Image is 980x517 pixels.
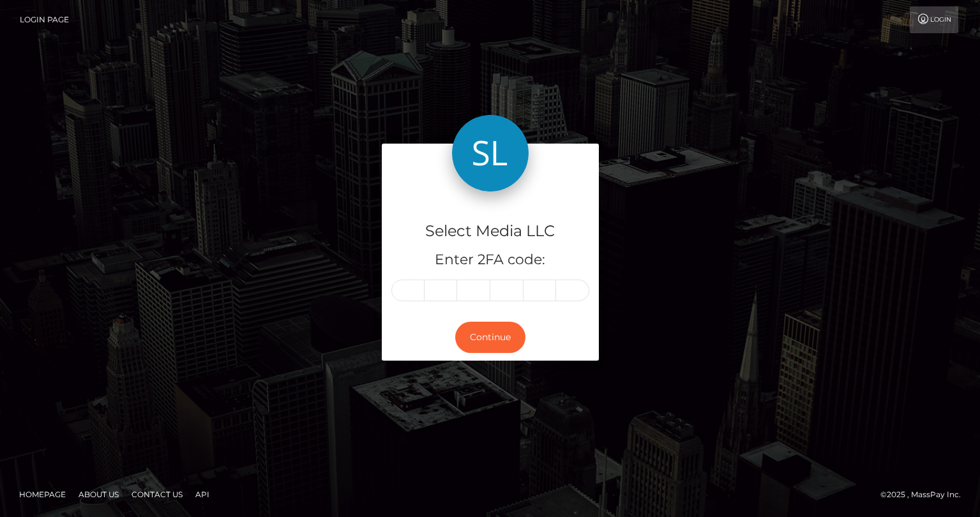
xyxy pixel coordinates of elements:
a: Contact Us [126,484,188,504]
h4: Select Media LLC [391,220,589,243]
h5: Enter 2FA code: [391,250,589,270]
a: Login [910,6,958,33]
button: Continue [455,322,525,353]
a: Homepage [14,484,71,504]
a: Login Page [20,6,69,33]
img: Select Media LLC [452,115,529,191]
a: API [190,484,215,504]
div: © 2025 , MassPay Inc. [880,488,970,502]
a: About Us [73,484,124,504]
